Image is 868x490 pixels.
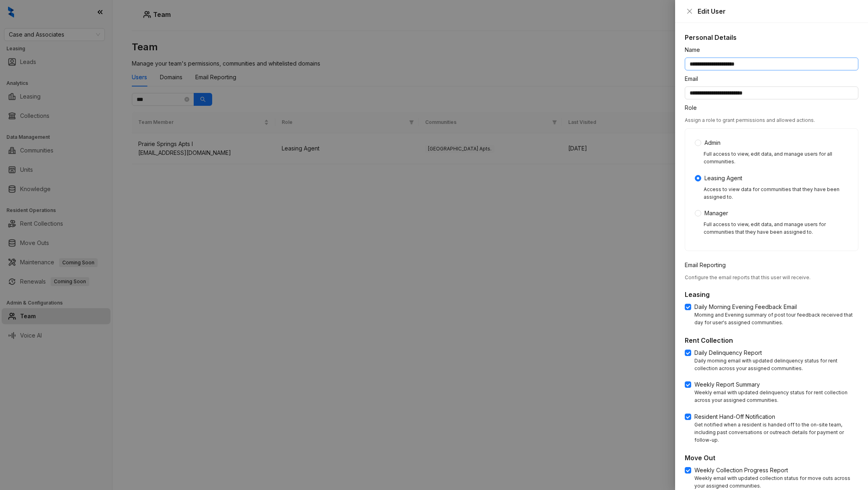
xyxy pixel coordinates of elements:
span: Configure the email reports that this user will receive. [685,274,811,280]
label: Name [685,45,705,54]
h5: Move Out [685,453,858,463]
div: Access to view data for communities that they have been assigned to. [704,186,848,201]
div: Weekly email with updated collection status for move outs across your assigned communities. [694,475,858,490]
span: Admin [701,138,724,147]
span: Leasing Agent [701,174,745,183]
span: Daily Delinquency Report [691,348,765,357]
span: Resident Hand-Off Notification [691,412,778,421]
span: Assign a role to grant permissions and allowed actions. [685,117,815,123]
label: Email [685,74,703,83]
div: Morning and Evening summary of post tour feedback received that day for user's assigned communities. [694,311,858,327]
label: Email Reporting [685,261,731,270]
span: Weekly Collection Progress Report [691,466,791,475]
div: Weekly email with updated delinquency status for rent collection across your assigned communities. [694,389,858,404]
span: Daily Morning Evening Feedback Email [691,303,800,311]
button: Close [685,6,694,16]
input: Name [685,58,858,70]
input: Email [685,86,858,99]
div: Edit User [698,6,858,16]
span: close [686,8,693,14]
h5: Personal Details [685,33,858,42]
h5: Rent Collection [685,336,858,345]
div: Full access to view, edit data, and manage users for all communities. [704,150,848,166]
div: Get notified when a resident is handed off to the on-site team, including past conversations or o... [694,421,858,444]
div: Daily morning email with updated delinquency status for rent collection across your assigned comm... [694,357,858,373]
span: Manager [701,209,731,218]
h5: Leasing [685,290,858,299]
span: Weekly Report Summary [691,380,763,389]
div: Full access to view, edit data, and manage users for communities that they have been assigned to. [704,221,848,236]
label: Role [685,103,702,112]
